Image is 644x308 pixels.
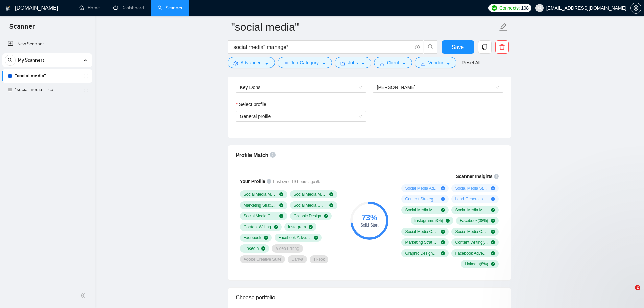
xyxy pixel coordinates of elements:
span: plus-circle [441,186,445,190]
span: check-circle [279,214,283,218]
span: Lead Generation ( 9 %) [455,196,488,202]
span: caret-down [321,61,326,66]
span: Facebook Advertising ( 8 %) [455,251,488,256]
button: setting [630,3,641,14]
span: LinkedIn ( 8 %) [464,261,488,267]
span: Instagram ( 53 %) [414,218,443,223]
span: search [424,44,437,50]
span: Canva [291,257,303,262]
span: Scanner [4,22,40,36]
span: Social Media Management ( 56 %) [455,207,488,213]
span: Scanner Insights [456,174,492,179]
span: info-circle [415,45,420,49]
span: check-circle [441,208,445,212]
span: Video Editing [276,246,299,251]
button: Save [442,40,474,54]
span: info-circle [494,174,499,179]
span: check-circle [491,208,495,212]
a: Reset All [462,59,480,66]
span: bars [283,61,288,66]
span: Social Media Content ( 29 %) [455,229,488,234]
span: check-circle [491,219,495,223]
span: Social Media Strategy ( 10 %) [455,186,488,191]
button: barsJob Categorycaret-down [278,57,332,68]
span: plus-circle [491,186,495,190]
img: logo [6,3,10,14]
span: Save [452,43,464,51]
button: delete [495,40,509,54]
a: "social media" [15,69,79,83]
span: Social Media Content Creation [294,203,327,208]
a: New Scanner [8,37,87,51]
span: Graphic Design [294,213,321,219]
a: dashboardDashboard [113,5,144,11]
span: plus-circle [441,197,445,201]
span: delete [496,44,508,50]
span: check-circle [279,203,283,207]
span: check-circle [446,219,450,223]
span: plus-circle [491,197,495,201]
iframe: Intercom live chat [621,285,637,301]
span: double-left [80,292,87,299]
span: search [5,58,15,63]
span: Facebook Advertising [278,235,311,240]
span: Facebook [244,235,261,240]
button: userClientcaret-down [374,57,412,68]
input: Search Freelance Jobs... [232,43,412,51]
span: check-circle [491,230,495,234]
a: "social media" | "co [15,83,79,96]
span: check-circle [264,236,268,240]
span: Job Category [291,59,319,66]
span: Content Strategy ( 9 %) [405,196,438,202]
input: Scanner name... [231,19,498,35]
div: Choose portfolio [236,288,503,307]
span: Jobs [348,59,358,66]
span: Social Media Marketing ( 80 %) [405,207,438,213]
span: check-circle [324,214,328,218]
span: check-circle [329,203,333,207]
span: Graphic Design ( 9 %) [405,251,438,256]
span: check-circle [491,240,495,244]
span: Connects: [499,4,520,12]
span: General profile [240,111,362,121]
a: setting [630,5,641,11]
span: [PERSON_NAME] [377,85,416,90]
li: My Scanners [2,53,92,96]
span: Social Media Content [244,213,277,219]
span: check-circle [274,225,278,229]
span: check-circle [491,251,495,255]
span: Select profile: [239,101,268,108]
a: searchScanner [158,5,183,11]
span: Social Media Marketing [244,192,277,197]
button: folderJobscaret-down [335,57,371,68]
div: Solid Start [350,223,388,227]
span: holder [83,87,89,92]
div: 73 % [350,214,388,222]
button: copy [478,40,492,54]
span: check-circle [329,192,333,196]
button: search [424,40,437,54]
span: folder [340,61,345,66]
img: upwork-logo.png [492,5,497,11]
span: check-circle [261,246,265,251]
span: LinkedIn [244,246,259,251]
span: Adobe Creative Suite [244,257,282,262]
span: check-circle [279,192,283,196]
span: 108 [521,4,528,12]
span: My Scanners [18,53,45,67]
span: Advanced [241,59,262,66]
span: check-circle [441,230,445,234]
a: homeHome [79,5,100,11]
button: idcardVendorcaret-down [415,57,456,68]
span: caret-down [402,61,406,66]
span: check-circle [309,225,313,229]
span: Key Dons [240,82,362,92]
span: Profile Match [236,152,269,158]
span: Social Media Content Creation ( 34 %) [405,229,438,234]
span: edit [499,23,508,31]
span: Marketing Strategy ( 26 %) [405,240,438,245]
span: Facebook ( 38 %) [460,218,488,223]
span: user [380,61,384,66]
span: Client [387,59,399,66]
span: 2 [635,285,640,290]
